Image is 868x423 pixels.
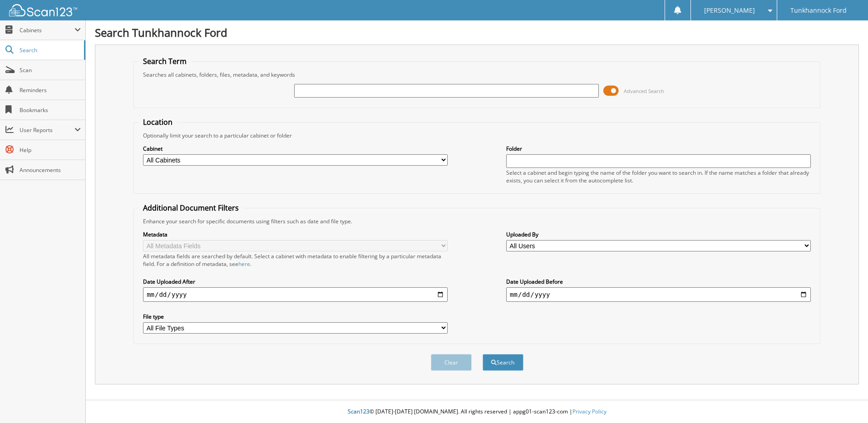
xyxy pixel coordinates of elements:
label: Folder [506,145,811,152]
div: © [DATE]-[DATE] [DOMAIN_NAME]. All rights reserved | appg01-scan123-com | [86,401,868,423]
span: Search [20,46,79,54]
label: Date Uploaded After [143,278,448,285]
input: end [506,287,811,302]
legend: Location [138,117,177,127]
span: Advanced Search [624,88,664,94]
span: Scan123 [348,408,370,415]
div: Optionally limit your search to a particular cabinet or folder [138,132,815,139]
span: Scan [20,66,81,74]
label: Cabinet [143,145,448,152]
div: All metadata fields are searched by default. Select a cabinet with metadata to enable filtering b... [143,252,448,268]
span: Announcements [20,166,81,174]
input: start [143,287,448,302]
label: Metadata [143,231,448,238]
div: Select a cabinet and begin typing the name of the folder you want to search in. If the name match... [506,169,811,184]
span: Help [20,146,81,154]
a: here [238,260,250,268]
div: Searches all cabinets, folders, files, metadata, and keywords [138,71,815,79]
span: Tunkhannock Ford [790,8,847,13]
button: Clear [431,354,472,371]
button: Search [483,354,523,371]
iframe: Chat Widget [823,379,868,423]
a: Privacy Policy [572,408,607,415]
span: User Reports [20,126,74,134]
h1: Search Tunkhannock Ford [95,25,859,40]
span: Cabinets [20,26,74,34]
label: File type [143,313,448,320]
legend: Additional Document Filters [138,203,243,213]
legend: Search Term [138,56,191,66]
div: Enhance your search for specific documents using filters such as date and file type. [138,217,815,225]
span: Bookmarks [20,106,81,114]
span: Reminders [20,86,81,94]
label: Date Uploaded Before [506,278,811,285]
label: Uploaded By [506,231,811,238]
img: scan123-logo-white.svg [9,4,77,16]
span: [PERSON_NAME] [704,8,755,13]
